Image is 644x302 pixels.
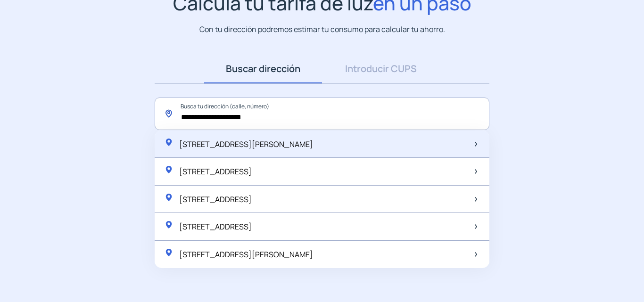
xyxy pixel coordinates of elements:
span: [STREET_ADDRESS][PERSON_NAME] [179,249,313,260]
img: arrow-next-item.svg [475,169,477,174]
img: arrow-next-item.svg [475,197,477,202]
img: location-pin-green.svg [164,248,173,257]
img: location-pin-green.svg [164,138,173,147]
span: [STREET_ADDRESS] [179,221,252,232]
span: [STREET_ADDRESS] [179,166,252,177]
img: location-pin-green.svg [164,193,173,202]
span: [STREET_ADDRESS][PERSON_NAME] [179,139,313,149]
img: arrow-next-item.svg [475,224,477,229]
img: location-pin-green.svg [164,165,173,174]
img: arrow-next-item.svg [475,142,477,147]
img: arrow-next-item.svg [475,252,477,257]
a: Introducir CUPS [322,54,440,83]
p: Con tu dirección podremos estimar tu consumo para calcular tu ahorro. [199,24,445,35]
a: Buscar dirección [204,54,322,83]
img: location-pin-green.svg [164,220,173,229]
span: [STREET_ADDRESS] [179,194,252,204]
